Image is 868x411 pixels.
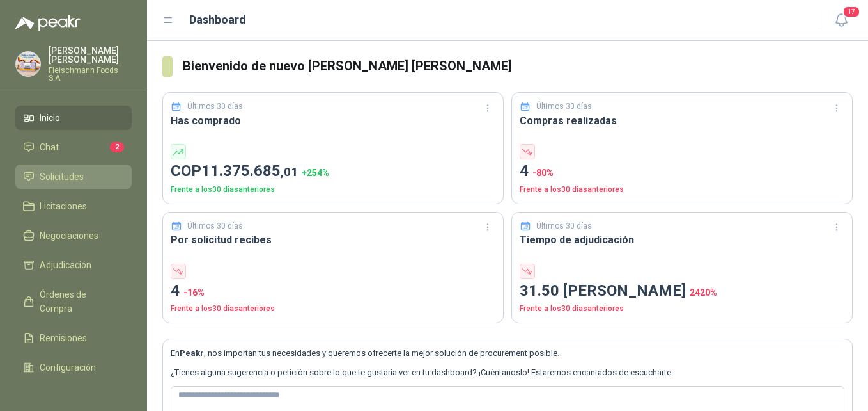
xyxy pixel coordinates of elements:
[171,366,844,379] p: ¿Tienes alguna sugerencia o petición sobre lo que te gustaría ver en tu dashboard? ¡Cuéntanoslo! ...
[171,232,495,248] h3: Por solicitud recibes
[15,194,132,218] a: Licitaciones
[15,15,81,31] img: Logo peakr
[842,6,860,18] span: 17
[171,303,495,315] p: Frente a los 30 días anteriores
[532,168,554,178] span: -80 %
[536,101,592,113] p: Últimos 30 días
[520,184,844,196] p: Frente a los 30 días anteriores
[40,229,98,243] span: Negociaciones
[15,253,132,277] a: Adjudicación
[15,355,132,380] a: Configuración
[520,303,844,315] p: Frente a los 30 días anteriores
[40,287,120,316] span: Órdenes de Compra
[171,159,495,184] p: COP
[15,282,132,321] a: Órdenes de Compra
[536,220,592,232] p: Últimos 30 días
[49,46,132,64] p: [PERSON_NAME] [PERSON_NAME]
[40,360,96,375] span: Configuración
[302,168,329,178] span: + 254 %
[520,279,844,303] p: 31.50 [PERSON_NAME]
[187,220,243,232] p: Últimos 30 días
[830,9,853,32] button: 17
[189,11,246,29] h1: Dashboard
[180,348,204,358] b: Peakr
[40,111,60,125] span: Inicio
[16,52,40,76] img: Company Logo
[201,162,298,180] span: 11.375.685
[520,159,844,184] p: 4
[15,165,132,189] a: Solicitudes
[183,287,205,298] span: -16 %
[171,113,495,129] h3: Has comprado
[690,287,717,298] span: 2420 %
[187,101,243,113] p: Últimos 30 días
[15,223,132,248] a: Negociaciones
[281,165,298,179] span: ,01
[15,135,132,159] a: Chat2
[171,184,495,196] p: Frente a los 30 días anteriores
[15,326,132,350] a: Remisiones
[40,140,59,154] span: Chat
[520,232,844,248] h3: Tiempo de adjudicación
[40,170,84,184] span: Solicitudes
[171,347,844,360] p: En , nos importan tus necesidades y queremos ofrecerte la mejor solución de procurement posible.
[520,113,844,129] h3: Compras realizadas
[171,279,495,303] p: 4
[40,258,91,272] span: Adjudicación
[40,331,87,345] span: Remisiones
[49,67,132,82] p: Fleischmann Foods S.A.
[183,56,853,76] h3: Bienvenido de nuevo [PERSON_NAME] [PERSON_NAME]
[40,199,87,213] span: Licitaciones
[15,106,132,130] a: Inicio
[110,142,124,152] span: 2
